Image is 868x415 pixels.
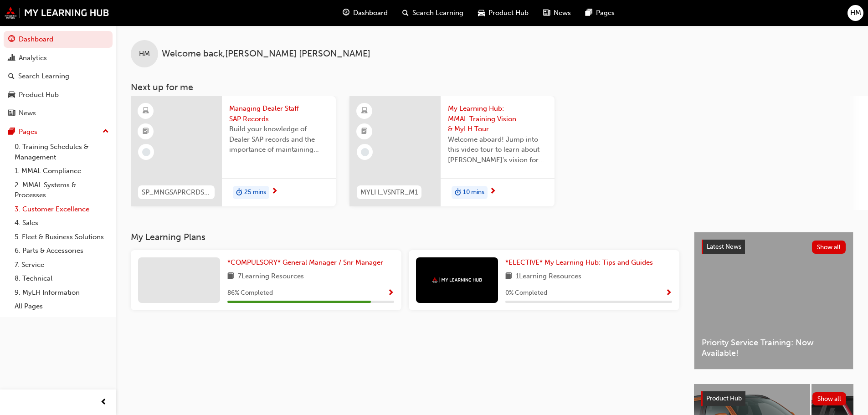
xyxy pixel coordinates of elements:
span: *COMPULSORY* General Manager / Snr Manager [227,258,383,266]
button: Show Progress [665,287,672,299]
h3: My Learning Plans [131,232,679,242]
a: Dashboard [4,31,113,48]
span: Product Hub [706,395,742,402]
a: 9. MyLH Information [11,286,113,300]
span: My Learning Hub: MMAL Training Vision & MyLH Tour (Elective) [448,103,547,134]
span: *ELECTIVE* My Learning Hub: Tips and Guides [505,258,653,266]
span: Search Learning [412,8,463,18]
span: Welcome back , [PERSON_NAME] [PERSON_NAME] [162,49,370,59]
span: learningRecordVerb_NONE-icon [142,148,150,156]
span: HM [139,49,150,59]
a: Search Learning [4,68,113,85]
span: 10 mins [463,187,484,198]
button: Show Progress [387,287,394,299]
span: Product Hub [488,8,529,18]
a: Product HubShow all [701,391,846,406]
button: Pages [4,123,113,140]
a: 5. Fleet & Business Solutions [11,230,113,244]
h3: Next up for me [116,82,868,92]
a: Product Hub [4,87,113,103]
span: next-icon [271,188,278,196]
a: 8. Technical [11,272,113,286]
span: 86 % Completed [227,288,273,298]
span: learningResourceType_ELEARNING-icon [361,105,368,117]
span: search-icon [402,7,409,19]
span: Welcome aboard! Jump into this video tour to learn about [PERSON_NAME]'s vision for your learning... [448,134,547,165]
a: search-iconSearch Learning [395,4,471,22]
span: up-icon [103,126,109,138]
span: car-icon [8,91,15,99]
span: Show Progress [665,289,672,297]
span: news-icon [543,7,550,19]
a: 3. Customer Excellence [11,202,113,216]
a: All Pages [11,299,113,313]
div: News [19,108,36,118]
a: 2. MMAL Systems & Processes [11,178,113,202]
span: learningResourceType_ELEARNING-icon [143,105,149,117]
span: learningRecordVerb_NONE-icon [361,148,369,156]
span: duration-icon [455,187,461,199]
span: news-icon [8,109,15,118]
span: chart-icon [8,54,15,62]
span: Priority Service Training: Now Available! [702,338,846,358]
span: guage-icon [343,7,349,19]
a: 6. Parts & Accessories [11,244,113,258]
span: 25 mins [244,187,266,198]
div: Search Learning [18,71,69,82]
a: SP_MNGSAPRCRDS_M1Managing Dealer Staff SAP RecordsBuild your knowledge of Dealer SAP records and ... [131,96,336,206]
a: pages-iconPages [578,4,622,22]
div: Analytics [19,53,47,63]
a: car-iconProduct Hub [471,4,536,22]
a: 7. Service [11,258,113,272]
span: pages-icon [586,7,592,19]
button: DashboardAnalyticsSearch LearningProduct HubNews [4,29,113,123]
span: pages-icon [8,128,15,136]
span: Latest News [707,243,741,251]
span: next-icon [489,188,496,196]
span: Build your knowledge of Dealer SAP records and the importance of maintaining your staff records i... [229,124,329,155]
span: MYLH_VSNTR_M1 [360,187,418,198]
a: news-iconNews [536,4,578,22]
button: Show all [812,241,846,254]
a: *COMPULSORY* General Manager / Snr Manager [227,257,387,268]
span: News [554,8,571,18]
a: Latest NewsShow allPriority Service Training: Now Available! [694,232,853,369]
span: book-icon [505,271,512,282]
span: Dashboard [353,8,388,18]
span: HM [850,8,861,18]
a: Latest NewsShow all [702,240,846,254]
span: Show Progress [387,289,394,297]
span: booktick-icon [143,126,149,138]
span: Pages [596,8,615,18]
a: 1. MMAL Compliance [11,164,113,178]
span: booktick-icon [361,126,368,138]
span: Managing Dealer Staff SAP Records [229,103,329,124]
img: mmal [432,277,482,283]
a: guage-iconDashboard [335,4,395,22]
span: SP_MNGSAPRCRDS_M1 [142,187,211,198]
a: News [4,105,113,122]
img: mmal [5,7,109,19]
a: 4. Sales [11,216,113,230]
a: MYLH_VSNTR_M1My Learning Hub: MMAL Training Vision & MyLH Tour (Elective)Welcome aboard! Jump int... [349,96,555,206]
span: 0 % Completed [505,288,547,298]
button: Show all [812,392,847,405]
span: guage-icon [8,36,15,44]
span: book-icon [227,271,234,282]
span: 1 Learning Resources [516,271,581,282]
span: search-icon [8,72,15,81]
span: 7 Learning Resources [238,271,304,282]
span: prev-icon [100,397,107,408]
a: *ELECTIVE* My Learning Hub: Tips and Guides [505,257,657,268]
div: Pages [19,127,37,137]
span: car-icon [478,7,485,19]
a: Analytics [4,50,113,67]
a: 0. Training Schedules & Management [11,140,113,164]
div: Product Hub [19,90,59,100]
button: HM [847,5,863,21]
span: duration-icon [236,187,242,199]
